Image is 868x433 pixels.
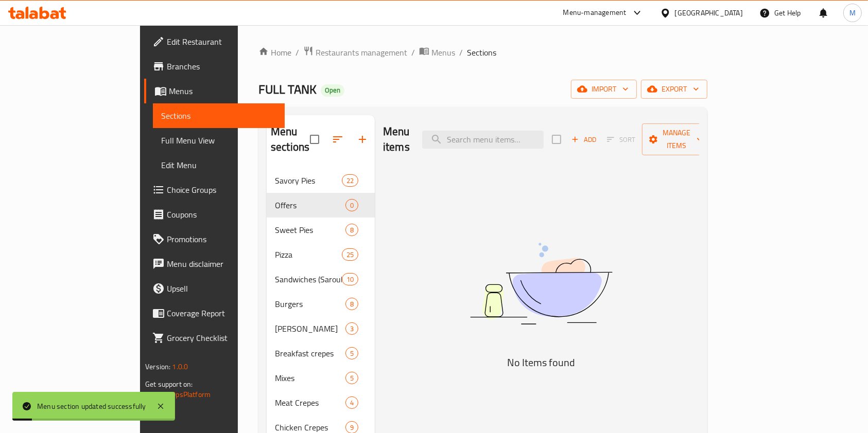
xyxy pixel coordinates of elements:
[459,46,463,59] li: /
[346,324,358,334] span: 3
[267,242,375,267] div: Pizza25
[383,124,410,155] h2: Menu items
[144,227,285,251] a: Promotions
[258,78,317,101] span: FULL TANK
[642,123,711,155] button: Manage items
[144,276,285,301] a: Upsell
[258,46,707,59] nav: breadcrumb
[275,174,342,187] span: Savory Pies
[153,103,285,128] a: Sections
[649,83,699,96] span: export
[346,398,358,408] span: 4
[422,131,544,149] input: search
[579,83,629,96] span: import
[325,127,350,152] span: Sort sections
[431,46,455,59] span: Menus
[169,85,277,97] span: Menus
[641,80,707,99] button: export
[303,46,407,59] a: Restaurants management
[412,354,670,371] h5: No Items found
[412,215,670,352] img: dish.svg
[271,124,310,155] h2: Menu sections
[167,35,277,48] span: Edit Restaurant
[144,177,285,202] a: Choice Groups
[167,208,277,221] span: Coupons
[275,322,345,335] span: [PERSON_NAME]
[267,316,375,341] div: [PERSON_NAME]3
[275,224,345,236] span: Sweet Pies
[167,258,277,270] span: Menu disclaimer
[144,54,285,79] a: Branches
[267,390,375,415] div: Meat Crepes4
[342,176,358,186] span: 22
[267,193,375,218] div: Offers0
[167,60,277,73] span: Branches
[345,224,358,236] div: items
[153,153,285,177] a: Edit Menu
[345,347,358,359] div: items
[346,423,358,432] span: 9
[167,307,277,319] span: Coverage Report
[296,46,299,59] li: /
[161,110,277,122] span: Sections
[675,7,743,19] div: [GEOGRAPHIC_DATA]
[267,366,375,390] div: Mixes5
[144,301,285,326] a: Coverage Report
[321,84,344,97] div: Open
[275,248,342,261] span: Pizza
[567,132,600,148] button: Add
[145,388,211,401] a: Support.OpsPlatform
[275,322,345,335] div: Alexandrian Hawawshi
[275,372,345,384] span: Mixes
[145,377,193,391] span: Get support on:
[144,251,285,276] a: Menu disclaimer
[345,322,358,335] div: items
[345,396,358,409] div: items
[145,360,170,373] span: Version:
[167,332,277,344] span: Grocery Checklist
[304,129,325,150] span: Select all sections
[267,267,375,292] div: Sandwiches (Saroukh)10
[571,80,637,99] button: import
[563,7,627,19] div: Menu-management
[342,174,358,187] div: items
[467,46,496,59] span: Sections
[144,202,285,227] a: Coupons
[346,299,358,309] span: 8
[275,347,345,359] span: Breakfast crepes
[345,199,358,211] div: items
[144,79,285,103] a: Menus
[600,132,642,148] span: Sort items
[650,127,703,152] span: Manage items
[321,86,344,95] span: Open
[849,7,856,19] span: M
[161,134,277,147] span: Full Menu View
[267,292,375,316] div: Burgers8
[267,218,375,242] div: Sweet Pies8
[37,401,146,412] div: Menu section updated successfully
[275,298,345,310] span: Burgers
[167,184,277,196] span: Choice Groups
[345,372,358,384] div: items
[346,201,358,210] span: 0
[275,199,345,211] span: Offers
[346,349,358,358] span: 5
[342,250,358,260] span: 25
[275,396,345,409] span: Meat Crepes
[167,233,277,245] span: Promotions
[567,132,600,148] span: Add item
[153,128,285,153] a: Full Menu View
[267,341,375,366] div: Breakfast crepes5
[342,275,358,284] span: 10
[267,168,375,193] div: Savory Pies22
[161,159,277,171] span: Edit Menu
[144,29,285,54] a: Edit Restaurant
[411,46,415,59] li: /
[346,373,358,383] span: 5
[172,360,188,373] span: 1.0.0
